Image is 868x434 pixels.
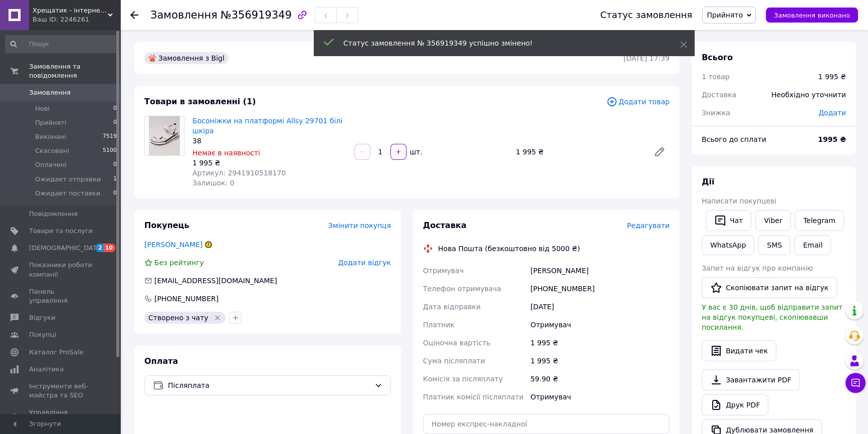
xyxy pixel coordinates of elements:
span: Телефон отримувача [423,285,501,293]
span: Ожидает отправки [35,175,101,184]
div: 1 995 ₴ [528,352,672,370]
span: 2 [96,244,104,252]
a: Босоніжки на платформі Allsy 29701 білі шкіра [192,117,342,135]
span: [DEMOGRAPHIC_DATA] [29,244,103,253]
span: Покупець [144,221,189,230]
span: Отримувач [423,267,464,275]
div: [DATE] [528,298,672,316]
span: 0 [113,104,117,113]
span: Оціночна вартість [423,339,490,347]
span: Хрещатик - інтернет магазин взуття [33,6,108,15]
div: 1 995 ₴ [818,72,846,82]
span: Змінити покупця [328,222,391,230]
div: Ваш ID: 2246261 [33,15,120,24]
button: Замовлення виконано [766,8,858,23]
span: Замовлення [150,9,218,21]
span: Редагувати [627,222,670,230]
div: 1 995 ₴ [528,334,672,352]
button: SMS [758,235,790,255]
button: Email [794,235,831,255]
span: 5100 [103,146,117,155]
span: Немає в наявності [192,149,260,157]
span: Запит на відгук про компанію [702,264,813,272]
div: Отримувач [528,388,672,406]
span: Додати товар [606,96,670,107]
div: Повернутися назад [130,10,138,20]
span: [EMAIL_ADDRESS][DOMAIN_NAME] [154,277,277,285]
span: Прийняті [35,118,66,127]
span: 0 [113,189,117,198]
span: Показники роботи компанії [29,261,93,279]
span: Залишок: 0 [192,179,235,187]
div: [PHONE_NUMBER] [153,294,220,304]
span: Панель управління [29,287,93,305]
div: Отримувач [528,316,672,334]
span: 7519 [103,132,117,141]
input: Номер експрес-накладної [423,414,670,434]
input: Пошук [5,35,118,53]
a: Редагувати [649,142,670,162]
div: шт. [407,147,423,157]
span: Товари в замовленні (1) [144,97,256,106]
span: 0 [113,160,117,169]
span: 1 товар [702,73,730,81]
span: У вас є 30 днів, щоб відправити запит на відгук покупцеві, скопіювавши посилання. [702,303,842,331]
span: Прийнято [707,11,743,19]
span: Доставка [423,221,467,230]
span: 1 [113,175,117,184]
a: Завантажити PDF [702,369,800,390]
div: 1 995 ₴ [512,145,645,159]
span: Платник [423,321,455,329]
span: №356919349 [221,9,292,21]
div: Статус замовлення № 356919349 успішно змінено! [343,38,655,48]
div: 59.90 ₴ [528,370,672,388]
span: Дата відправки [423,303,481,311]
div: [PHONE_NUMBER] [528,280,672,298]
span: 10 [104,244,115,252]
span: Управління сайтом [29,408,93,426]
div: Статус замовлення [600,10,693,20]
span: Аналітика [29,365,64,374]
span: Виконані [35,132,66,141]
button: Скопіювати запит на відгук [702,277,837,298]
span: Оплачені [35,160,67,169]
a: Telegram [795,210,844,231]
span: Дії [702,177,714,186]
span: Доставка [702,91,736,99]
div: 38 [192,136,346,146]
span: Замовлення [29,88,71,97]
span: Всього до сплати [702,135,766,143]
b: 1995 ₴ [818,135,846,143]
span: Створено з чату [148,314,208,322]
span: Сума післяплати [423,357,485,365]
span: Замовлення та повідомлення [29,62,120,80]
span: Повідомлення [29,209,78,219]
span: Платник комісії післяплати [423,393,524,401]
span: Замовлення виконано [774,12,850,19]
span: Нові [35,104,50,113]
button: Видати чек [702,340,776,361]
span: Додати [818,109,846,117]
span: Післяплата [168,380,370,391]
span: Товари та послуги [29,227,93,236]
span: Всього [702,53,733,62]
span: Без рейтингу [154,259,204,267]
div: [PERSON_NAME] [528,262,672,280]
span: Відгуки [29,313,55,322]
span: 0 [113,118,117,127]
span: Покупці [29,330,56,339]
span: Комісія за післяплату [423,375,503,383]
span: Оплата [144,356,178,366]
button: Чат з покупцем [845,373,865,393]
div: 1 995 ₴ [192,158,346,168]
svg: Видалити мітку [213,314,222,322]
a: [PERSON_NAME] [144,241,202,249]
a: WhatsApp [702,235,754,255]
span: Інструменти веб-майстра та SEO [29,382,93,400]
span: Написати покупцеві [702,197,776,205]
button: Чат [706,210,751,231]
a: Друк PDF [702,394,768,415]
span: Додати відгук [338,259,391,267]
img: Босоніжки на платформі Allsy 29701 білі шкіра [149,116,180,155]
span: Каталог ProSale [29,348,83,357]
